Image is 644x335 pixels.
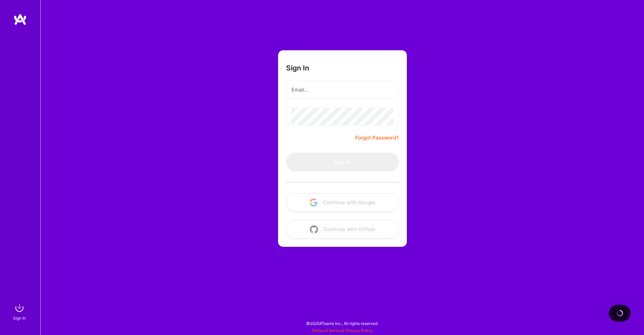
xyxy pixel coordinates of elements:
[310,225,318,233] img: icon
[345,328,373,333] a: Privacy Policy
[355,134,399,142] a: Forgot Password?
[13,13,27,25] img: logo
[13,315,26,322] div: Sign In
[616,310,623,317] img: loading
[286,193,399,212] button: Continue with Google
[286,220,399,239] button: Continue with Github
[286,153,399,171] button: Sign In
[291,81,393,98] input: Email...
[14,301,26,322] a: sign inSign In
[40,315,644,332] div: © 2025 ATeams Inc., All rights reserved.
[13,301,26,315] img: sign in
[310,199,318,207] img: icon
[312,328,343,333] a: Terms of Service
[286,64,309,72] h3: Sign In
[312,328,373,333] span: |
